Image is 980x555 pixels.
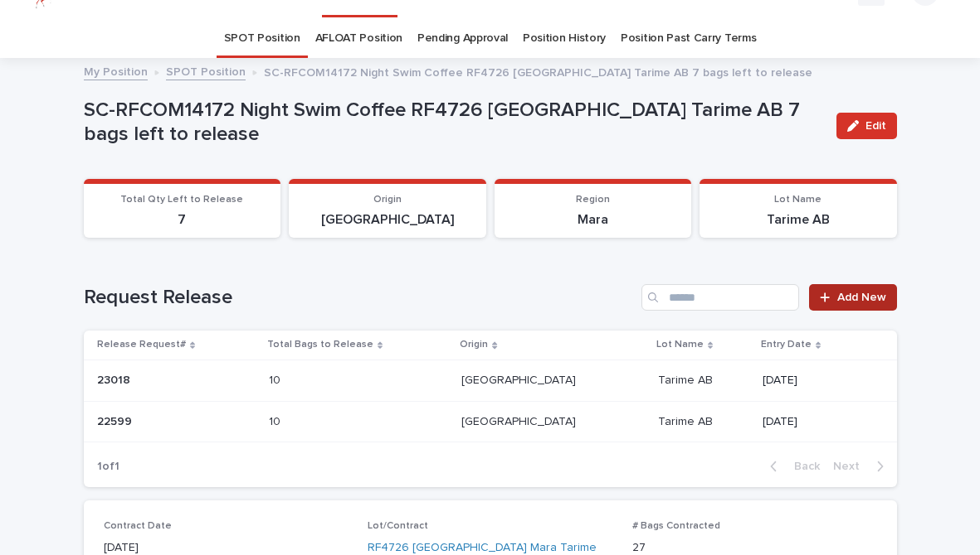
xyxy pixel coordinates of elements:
[763,374,870,388] p: [DATE]
[709,212,887,228] p: Tarime AB
[658,412,716,429] p: Tarime AB
[837,292,886,303] span: Add New
[761,335,812,354] p: Entry Date
[264,62,812,80] p: SC-RFCOM14172 Night Swim Coffee RF4726 [GEOGRAPHIC_DATA] Tarime AB 7 bags left to release
[120,195,243,205] span: Total Qty Left to Release
[658,370,716,388] p: Tarime AB
[417,19,508,58] a: Pending Approval
[166,61,246,80] a: SPOT Position
[315,19,402,58] a: AFLOAT Position
[865,120,886,132] span: Edit
[763,415,870,429] p: [DATE]
[97,335,186,354] p: Release Request#
[84,360,897,401] tr: 2301823018 1010 [GEOGRAPHIC_DATA][GEOGRAPHIC_DATA] Tarime ABTarime AB [DATE]
[97,370,134,388] p: 23018
[84,61,148,80] a: My Position
[461,412,579,429] p: [GEOGRAPHIC_DATA]
[97,412,135,429] p: 22599
[826,459,897,474] button: Next
[523,19,606,58] a: Position History
[373,195,402,205] span: Origin
[461,370,579,388] p: [GEOGRAPHIC_DATA]
[84,401,897,442] tr: 2259922599 1010 [GEOGRAPHIC_DATA][GEOGRAPHIC_DATA] Tarime ABTarime AB [DATE]
[460,335,488,354] p: Origin
[809,284,896,311] a: Add New
[84,446,133,487] p: 1 of 1
[576,195,610,205] span: Region
[299,212,476,228] p: [GEOGRAPHIC_DATA]
[784,461,820,472] span: Back
[269,370,284,388] p: 10
[269,412,284,429] p: 10
[656,335,704,354] p: Lot Name
[368,521,428,531] span: Lot/Contract
[224,19,300,58] a: SPOT Position
[632,521,720,531] span: # Bags Contracted
[84,286,636,310] h1: Request Release
[84,99,823,147] p: SC-RFCOM14172 Night Swim Coffee RF4726 [GEOGRAPHIC_DATA] Tarime AB 7 bags left to release
[774,195,822,205] span: Lot Name
[621,19,756,58] a: Position Past Carry Terms
[757,459,826,474] button: Back
[267,335,373,354] p: Total Bags to Release
[505,212,682,228] p: Mara
[641,284,799,311] input: Search
[104,521,172,531] span: Contract Date
[94,212,271,228] p: 7
[833,461,870,472] span: Next
[836,113,897,139] button: Edit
